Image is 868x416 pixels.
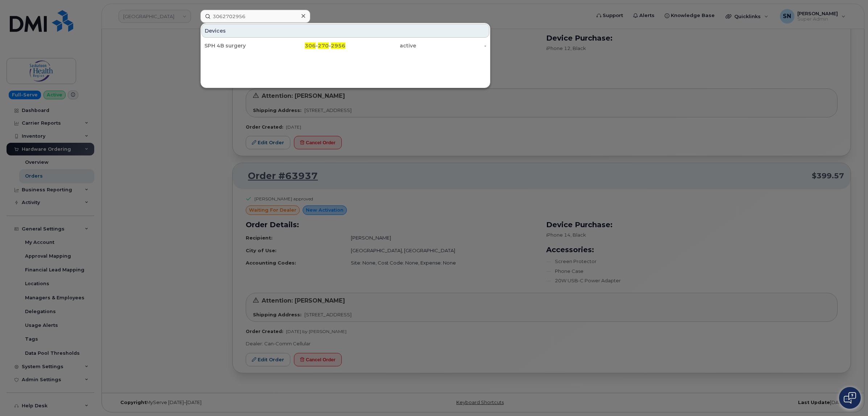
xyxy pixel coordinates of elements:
[305,42,316,49] span: 306
[331,42,345,49] span: 2956
[416,42,487,49] div: -
[204,42,275,49] div: SPH 4B surgery
[202,39,489,52] a: SPH 4B surgery306-270-2956active-
[318,42,329,49] span: 270
[200,10,310,23] input: Find something...
[844,392,856,404] img: Open chat
[202,24,489,38] div: Devices
[345,42,416,49] div: active
[275,42,346,49] div: - -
